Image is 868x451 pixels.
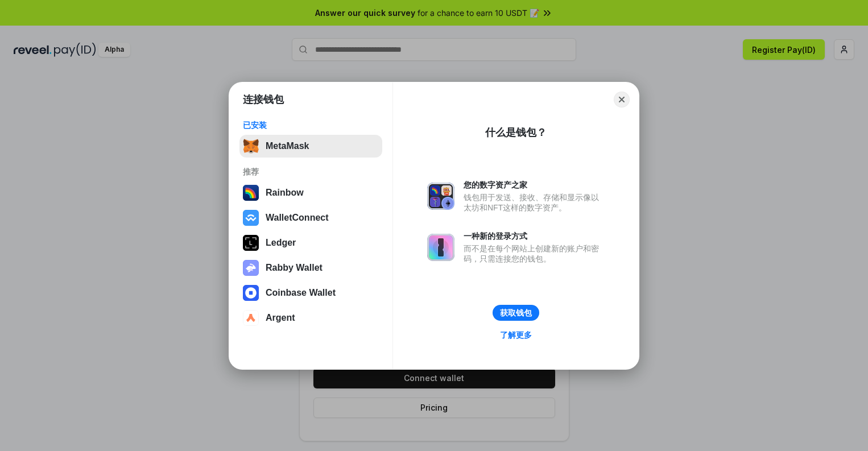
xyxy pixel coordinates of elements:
div: Rabby Wallet [266,263,323,273]
div: 推荐 [243,167,379,177]
button: Argent [239,307,382,329]
img: svg+xml,%3Csvg%20width%3D%22120%22%20height%3D%22120%22%20viewBox%3D%220%200%20120%20120%22%20fil... [243,185,259,201]
div: 而不是在每个网站上创建新的账户和密码，只需连接您的钱包。 [464,243,605,264]
button: WalletConnect [239,206,382,229]
h1: 连接钱包 [243,93,284,106]
button: Close [614,92,630,107]
div: 了解更多 [500,330,532,340]
img: svg+xml,%3Csvg%20xmlns%3D%22http%3A%2F%2Fwww.w3.org%2F2000%2Fsvg%22%20fill%3D%22none%22%20viewBox... [427,234,454,261]
div: 什么是钱包？ [485,126,547,139]
img: svg+xml,%3Csvg%20xmlns%3D%22http%3A%2F%2Fwww.w3.org%2F2000%2Fsvg%22%20fill%3D%22none%22%20viewBox... [243,260,259,276]
div: 一种新的登录方式 [464,231,605,241]
div: Rainbow [266,188,304,198]
div: 获取钱包 [500,308,532,318]
button: Rainbow [239,181,382,204]
img: svg+xml,%3Csvg%20width%3D%2228%22%20height%3D%2228%22%20viewBox%3D%220%200%2028%2028%22%20fill%3D... [243,210,259,226]
div: WalletConnect [266,213,329,223]
button: Rabby Wallet [239,256,382,279]
div: 已安装 [243,120,379,130]
button: 获取钱包 [493,305,539,321]
div: Coinbase Wallet [266,288,336,298]
div: Ledger [266,238,296,248]
button: Ledger [239,231,382,254]
div: 钱包用于发送、接收、存储和显示像以太坊和NFT这样的数字资产。 [464,192,605,213]
div: Argent [266,313,295,323]
img: svg+xml,%3Csvg%20width%3D%2228%22%20height%3D%2228%22%20viewBox%3D%220%200%2028%2028%22%20fill%3D... [243,310,259,326]
img: svg+xml,%3Csvg%20fill%3D%22none%22%20height%3D%2233%22%20viewBox%3D%220%200%2035%2033%22%20width%... [243,138,259,154]
button: Coinbase Wallet [239,282,382,304]
img: svg+xml,%3Csvg%20width%3D%2228%22%20height%3D%2228%22%20viewBox%3D%220%200%2028%2028%22%20fill%3D... [243,285,259,301]
a: 了解更多 [493,328,539,342]
img: svg+xml,%3Csvg%20xmlns%3D%22http%3A%2F%2Fwww.w3.org%2F2000%2Fsvg%22%20width%3D%2228%22%20height%3... [243,235,259,251]
img: svg+xml,%3Csvg%20xmlns%3D%22http%3A%2F%2Fwww.w3.org%2F2000%2Fsvg%22%20fill%3D%22none%22%20viewBox... [427,183,454,210]
div: MetaMask [266,141,309,151]
button: MetaMask [239,135,382,158]
div: 您的数字资产之家 [464,180,605,190]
